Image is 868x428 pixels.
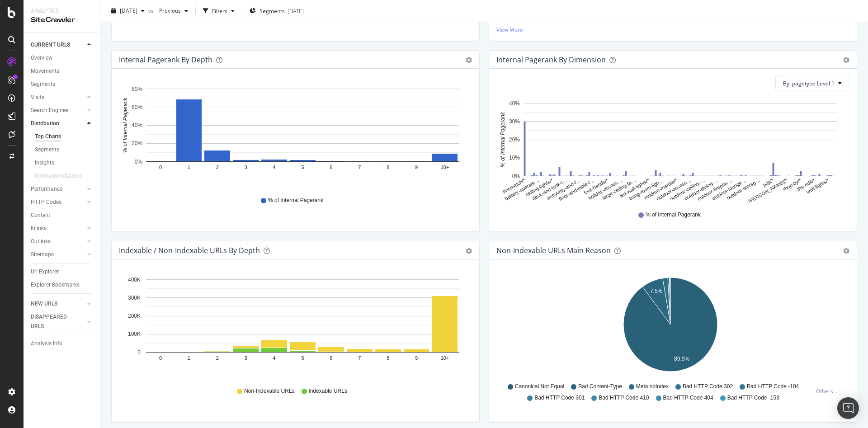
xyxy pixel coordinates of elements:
a: Top Charts [35,132,94,141]
div: A chart. [496,274,844,379]
div: Inlinks [31,224,47,233]
span: % of Internal Pagerank [268,197,323,204]
text: 3 [245,165,247,170]
div: CURRENT URLS [31,40,70,50]
div: Explorer Bookmarks [31,280,80,290]
div: gear [466,57,472,63]
a: View More [496,26,849,33]
div: Sitemaps [31,250,54,259]
svg: A chart. [119,83,467,188]
div: Search Engines [31,106,68,115]
span: Bad HTTP Code -153 [727,394,779,402]
text: 6 [330,165,332,170]
span: vs [148,7,156,14]
text: the-edit/* [796,177,816,192]
span: Bad HTTP Code 302 [683,383,733,390]
text: 100K [128,331,141,338]
span: Bad Content-Type [578,383,622,390]
text: 9 [415,165,418,170]
div: [DATE] [288,7,304,14]
text: 7 [358,356,361,361]
span: % of Internal Pagerank [646,211,701,219]
text: 10% [509,155,520,161]
text: four-hands/* [583,177,609,196]
a: Outlinks [31,237,85,246]
text: 9 [415,356,418,361]
a: Performance [31,184,85,194]
text: 4 [273,165,276,170]
button: Segments[DATE] [246,4,307,18]
div: Distribution [31,119,59,128]
text: 8 [387,165,389,170]
text: 5 [301,165,304,170]
div: Internal Pagerank By Dimension [496,55,606,64]
div: Outlinks [31,237,51,246]
a: HTTP Codes [31,198,85,207]
text: 20% [509,136,520,143]
div: Overview [31,53,52,63]
div: Visits [31,93,44,102]
button: Filters [199,4,238,18]
span: Canonical Not Equal [515,383,564,390]
span: Bad HTTP Code 301 [534,394,585,402]
text: 8 [387,356,389,361]
text: modern-marble/* [643,177,679,201]
span: Bad HTTP Code 404 [663,394,713,402]
text: 6 [330,356,332,361]
div: Analysis Info [31,339,62,348]
svg: A chart. [119,274,467,379]
text: 30% [509,118,520,125]
a: DISAPPEARED URLS [31,312,85,331]
text: 1 [188,165,190,170]
div: Indexable / Non-Indexable URLs by Depth [119,246,260,255]
div: Internationalization [35,171,83,181]
button: By: pagetype Level 1 [775,76,849,90]
a: Url Explorer [31,267,94,277]
span: 2025 Sep. 7th [120,7,137,14]
text: wall-lights/* [805,177,830,195]
span: Indexable URLs [309,387,347,395]
a: CURRENT URLS [31,40,85,50]
div: Top Charts [35,132,61,141]
div: Segments [31,80,55,89]
div: DISAPPEARED URLS [31,312,76,331]
text: 20% [132,141,142,147]
text: 200K [128,313,141,319]
div: Segments [35,145,59,155]
a: Visits [31,93,85,102]
button: [DATE] [108,4,148,18]
a: Explorer Bookmarks [31,280,94,290]
text: pdp/* [762,177,775,188]
text: shop-by/* [781,177,802,193]
span: Previous [156,7,181,14]
div: gear [466,248,472,254]
div: Open Intercom Messenger [837,397,859,419]
a: Distribution [31,119,85,128]
a: Search Engines [31,106,85,115]
a: Internationalization [35,171,92,181]
div: HTTP Codes [31,198,61,207]
text: 10+ [441,165,449,170]
text: 89.9% [674,356,689,362]
a: Content [31,211,94,220]
span: Segments [259,7,285,14]
text: #nomatch/* [502,177,527,195]
a: Segments [35,145,94,155]
text: 0% [512,173,520,179]
div: Others... [816,387,841,395]
text: 4 [273,356,276,361]
text: 40% [132,122,142,128]
div: Filters [212,7,227,14]
text: % of Internal Pagerank [122,97,128,153]
div: Internal Pagerank by Depth [119,55,212,64]
text: 40% [509,100,520,107]
div: Analytics [31,7,93,15]
text: ceiling-lights/* [524,177,554,198]
div: SiteCrawler [31,15,93,25]
svg: A chart. [496,98,844,202]
text: 3 [245,356,247,361]
a: Segments [31,80,94,89]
